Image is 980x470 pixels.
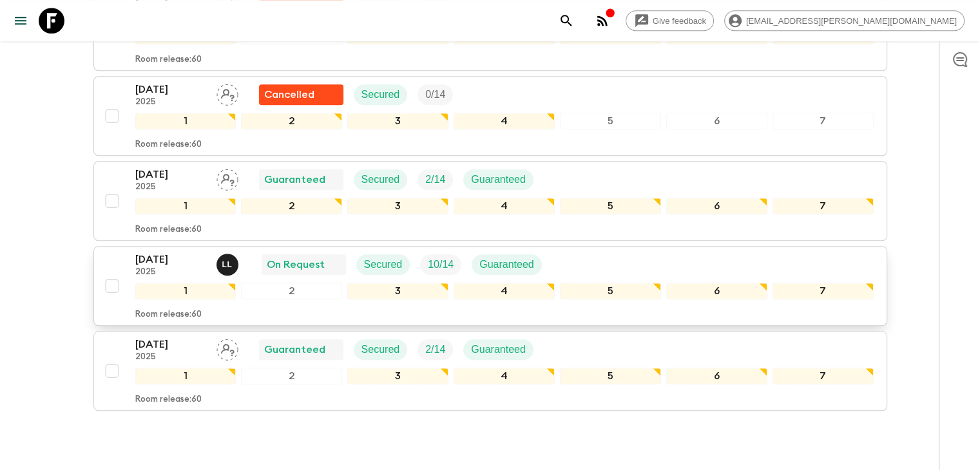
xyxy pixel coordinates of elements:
span: Luis Lobos [216,258,241,268]
div: 7 [773,368,874,384]
p: Guaranteed [479,257,534,272]
div: 3 [347,368,448,384]
button: [DATE]2025Assign pack leaderFlash Pack cancellationSecuredTrip Fill1234567Room release:60 [93,76,887,156]
div: 4 [454,283,555,299]
button: LL [216,254,241,276]
p: Secured [361,342,400,357]
button: search adventures [553,8,579,33]
div: 2 [241,198,342,214]
div: 2 [241,283,342,299]
p: [DATE] [135,167,206,182]
div: Trip Fill [418,84,453,105]
span: Assign pack leader [216,88,238,98]
p: Guaranteed [264,172,325,187]
p: On Request [267,257,325,272]
div: 1 [135,283,236,299]
div: 3 [347,198,448,214]
p: 0 / 14 [425,87,445,102]
div: 3 [347,113,448,129]
div: [EMAIL_ADDRESS][PERSON_NAME][DOMAIN_NAME] [724,10,965,31]
div: 4 [454,368,555,384]
div: 4 [454,198,555,214]
div: Secured [356,254,410,275]
p: 10 / 14 [428,257,454,272]
p: Secured [361,87,400,102]
div: 1 [135,113,236,129]
p: Room release: 60 [135,225,202,235]
div: 3 [347,283,448,299]
button: menu [8,8,34,33]
p: Guaranteed [264,342,325,357]
p: 2025 [135,267,206,277]
p: 2025 [135,352,206,362]
p: Secured [364,257,403,272]
div: 5 [560,198,661,214]
button: [DATE]2025Assign pack leaderGuaranteedSecuredTrip FillGuaranteed1234567Room release:60 [93,331,887,411]
div: 2 [241,113,342,129]
p: L L [222,259,233,270]
div: Secured [354,339,408,360]
div: 4 [454,113,555,129]
p: [DATE] [135,82,206,97]
p: 2025 [135,97,206,108]
div: 7 [773,283,874,299]
p: 2 / 14 [425,342,445,357]
div: Trip Fill [418,339,453,360]
p: [DATE] [135,252,206,267]
span: Assign pack leader [216,343,238,353]
div: 7 [773,198,874,214]
p: Room release: 60 [135,140,202,150]
p: Room release: 60 [135,55,202,65]
p: 2 / 14 [425,172,445,187]
p: Room release: 60 [135,310,202,320]
a: Give feedback [626,10,714,31]
div: 6 [666,113,767,129]
div: 6 [666,283,767,299]
div: 5 [560,113,661,129]
div: Secured [354,84,408,105]
div: 2 [241,368,342,384]
div: 5 [560,368,661,384]
div: Trip Fill [418,169,453,190]
span: Give feedback [646,16,713,26]
p: Guaranteed [471,172,526,187]
span: [EMAIL_ADDRESS][PERSON_NAME][DOMAIN_NAME] [739,16,964,26]
div: Secured [354,169,408,190]
div: Flash Pack cancellation [259,84,343,105]
p: Room release: 60 [135,395,202,405]
p: [DATE] [135,337,206,352]
button: [DATE]2025Assign pack leaderGuaranteedSecuredTrip FillGuaranteed1234567Room release:60 [93,161,887,241]
span: Assign pack leader [216,173,238,183]
div: 7 [773,113,874,129]
p: Guaranteed [471,342,526,357]
div: 1 [135,198,236,214]
div: 1 [135,368,236,384]
p: Secured [361,172,400,187]
button: [DATE]2025Luis LobosOn RequestSecuredTrip FillGuaranteed1234567Room release:60 [93,246,887,326]
div: 6 [666,198,767,214]
p: Cancelled [264,87,314,102]
div: Trip Fill [420,254,461,275]
div: 5 [560,283,661,299]
div: 6 [666,368,767,384]
p: 2025 [135,182,206,193]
